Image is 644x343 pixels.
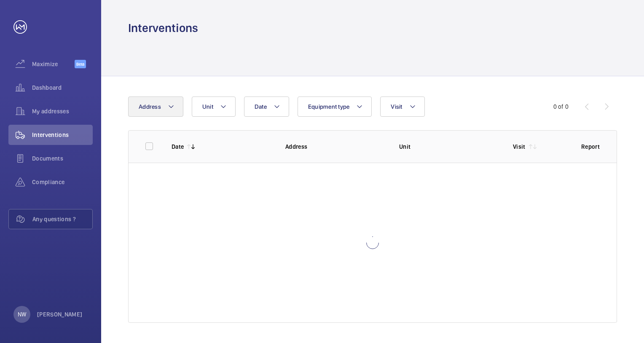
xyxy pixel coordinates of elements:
[75,60,86,68] span: Beta
[128,96,183,117] button: Address
[32,154,93,163] span: Documents
[32,107,93,115] span: My addresses
[308,103,350,110] span: Equipment type
[192,96,236,117] button: Unit
[553,102,569,111] div: 0 of 0
[285,142,386,151] p: Address
[244,96,289,117] button: Date
[32,131,93,139] span: Interventions
[399,142,499,151] p: Unit
[581,142,600,151] p: Report
[139,103,161,110] span: Address
[32,178,93,186] span: Compliance
[18,310,26,319] p: NW
[380,96,424,117] button: Visit
[32,60,75,68] span: Maximize
[37,310,83,319] p: [PERSON_NAME]
[32,83,93,92] span: Dashboard
[255,103,267,110] span: Date
[32,215,92,223] span: Any questions ?
[172,142,184,151] p: Date
[202,103,213,110] span: Unit
[298,96,372,117] button: Equipment type
[391,103,402,110] span: Visit
[128,20,198,36] h1: Interventions
[513,142,526,151] p: Visit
